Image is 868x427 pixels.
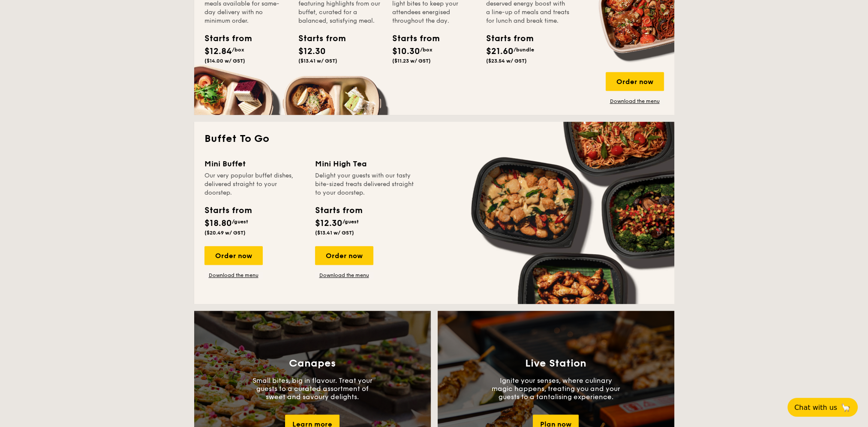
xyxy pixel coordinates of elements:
div: Starts from [204,204,251,217]
div: Starts from [298,32,337,45]
span: ($20.49 w/ GST) [204,230,246,236]
p: Ignite your senses, where culinary magic happens, treating you and your guests to a tantalising e... [492,376,620,401]
a: Download the menu [606,98,664,105]
h3: Canapes [289,358,336,370]
h3: Live Station [525,358,586,370]
div: Starts from [486,32,525,45]
div: Starts from [315,204,362,217]
button: Chat with us🦙 [787,398,858,417]
span: /bundle [514,47,534,53]
p: Small bites, big in flavour. Treat your guests to a curated assortment of sweet and savoury delig... [248,376,377,401]
span: $21.60 [486,46,514,57]
div: Delight your guests with our tasty bite-sized treats delivered straight to your doorstep. [315,171,415,197]
h2: Buffet To Go [204,132,664,146]
a: Download the menu [204,272,263,279]
div: Starts from [204,32,243,45]
div: Starts from [392,32,431,45]
span: /box [232,47,244,53]
div: Mini High Tea [315,158,415,170]
span: Chat with us [794,403,837,412]
div: Order now [204,246,263,265]
span: /box [420,47,432,53]
span: $12.30 [315,218,342,229]
span: ($13.41 w/ GST) [315,230,354,236]
span: 🦙 [841,403,851,412]
div: Order now [315,246,373,265]
span: ($14.00 w/ GST) [204,58,245,64]
div: Mini Buffet [204,158,305,170]
span: ($11.23 w/ GST) [392,58,431,64]
span: $18.80 [204,218,232,229]
span: /guest [342,219,359,225]
span: $10.30 [392,46,420,57]
div: Our very popular buffet dishes, delivered straight to your doorstep. [204,171,305,197]
span: $12.30 [298,46,326,57]
span: /guest [232,219,248,225]
span: ($23.54 w/ GST) [486,58,527,64]
div: Order now [606,72,664,91]
span: ($13.41 w/ GST) [298,58,337,64]
a: Download the menu [315,272,373,279]
span: $12.84 [204,46,232,57]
